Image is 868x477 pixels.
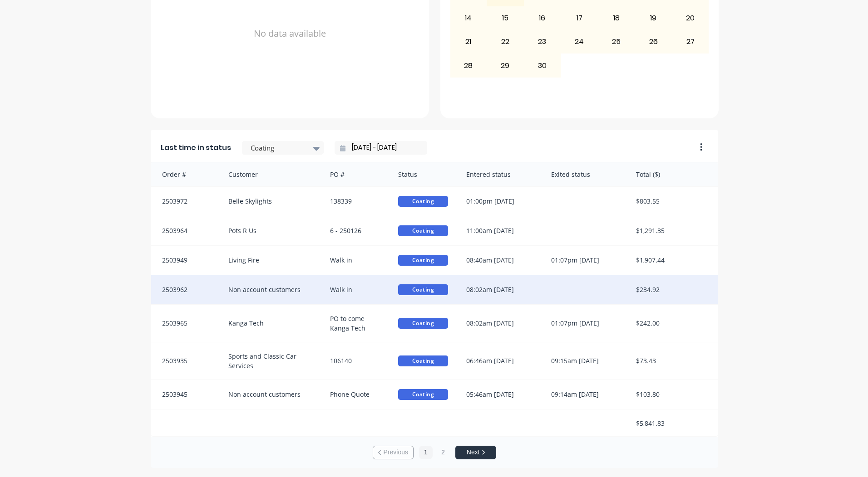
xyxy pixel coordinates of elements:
[151,187,219,216] div: 2503972
[219,187,321,216] div: Belle Skylights
[457,342,542,380] div: 06:46am [DATE]
[151,342,219,380] div: 2503935
[450,30,487,53] div: 21
[457,246,542,275] div: 08:40am [DATE]
[151,305,219,342] div: 2503965
[598,7,635,29] div: 18
[487,54,523,77] div: 29
[419,446,433,459] button: 1
[321,216,389,245] div: 6 - 250126
[627,342,718,380] div: $73.43
[672,7,709,29] div: 20
[398,318,448,329] span: Coating
[398,255,448,266] span: Coating
[219,162,321,186] div: Customer
[542,380,627,409] div: 09:14am [DATE]
[373,446,414,459] button: Previous
[398,225,448,236] span: Coating
[627,246,718,275] div: $1,907.44
[151,162,219,186] div: Order #
[450,7,487,29] div: 14
[455,446,496,459] button: Next
[635,7,671,29] div: 19
[627,216,718,245] div: $1,291.35
[487,7,523,29] div: 15
[524,7,561,29] div: 16
[627,380,718,409] div: $103.80
[161,142,231,153] span: Last time in status
[321,305,389,342] div: PO to come Kanga Tech
[457,275,542,304] div: 08:02am [DATE]
[321,342,389,380] div: 106140
[524,30,561,53] div: 23
[457,216,542,245] div: 11:00am [DATE]
[219,246,321,275] div: Living Fire
[219,275,321,304] div: Non account customers
[542,162,627,186] div: Exited status
[542,246,627,275] div: 01:07pm [DATE]
[487,30,523,53] div: 22
[398,389,448,400] span: Coating
[321,275,389,304] div: Walk in
[151,216,219,245] div: 2503964
[398,196,448,207] span: Coating
[561,30,597,53] div: 24
[457,162,542,186] div: Entered status
[627,305,718,342] div: $242.00
[524,54,561,77] div: 30
[561,7,597,29] div: 17
[457,380,542,409] div: 05:46am [DATE]
[389,162,457,186] div: Status
[321,162,389,186] div: PO #
[457,305,542,342] div: 08:02am [DATE]
[598,30,635,53] div: 25
[321,187,389,216] div: 138339
[457,187,542,216] div: 01:00pm [DATE]
[672,30,709,53] div: 27
[627,187,718,216] div: $803.55
[635,30,671,53] div: 26
[151,380,219,409] div: 2503945
[151,275,219,304] div: 2503962
[321,246,389,275] div: Walk in
[151,246,219,275] div: 2503949
[627,162,718,186] div: Total ($)
[219,342,321,380] div: Sports and Classic Car Services
[450,54,487,77] div: 28
[219,305,321,342] div: Kanga Tech
[627,275,718,304] div: $234.92
[542,342,627,380] div: 09:15am [DATE]
[398,284,448,295] span: Coating
[219,380,321,409] div: Non account customers
[345,141,424,155] input: Filter by date
[627,409,718,437] div: $5,841.83
[219,216,321,245] div: Pots R Us
[398,355,448,366] span: Coating
[321,380,389,409] div: Phone Quote
[436,446,450,459] button: 2
[542,305,627,342] div: 01:07pm [DATE]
